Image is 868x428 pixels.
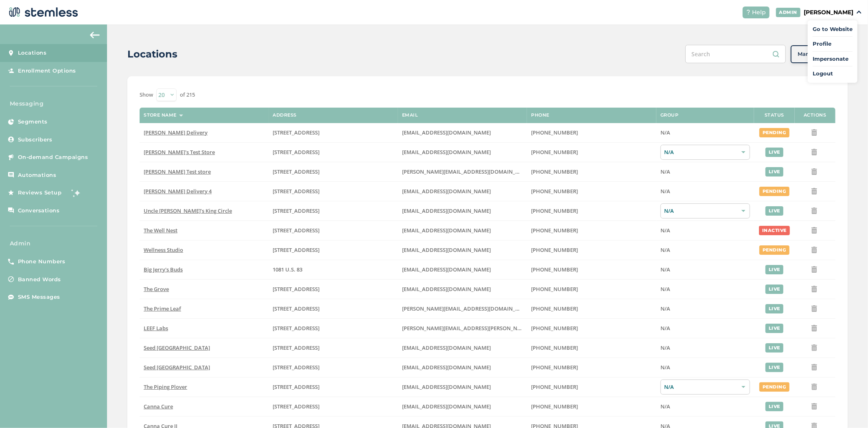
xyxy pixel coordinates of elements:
[765,167,783,176] div: live
[402,403,491,410] span: [EMAIL_ADDRESS][DOMAIN_NAME]
[18,49,47,57] span: Locations
[531,285,578,293] span: [PHONE_NUMBER]
[531,325,652,332] label: (707) 513-9697
[765,113,784,118] label: Status
[795,108,835,123] th: Actions
[144,168,265,175] label: Swapnil Test store
[531,227,578,234] span: [PHONE_NUMBER]
[144,344,210,351] span: Seed [GEOGRAPHIC_DATA]
[402,285,491,293] span: [EMAIL_ADDRESS][DOMAIN_NAME]
[144,188,265,195] label: Hazel Delivery 4
[531,344,578,351] span: [PHONE_NUMBER]
[402,325,523,332] label: josh.bowers@leefca.com
[179,115,183,117] img: icon-sort-1e1d7615.svg
[144,403,173,410] span: Canna Cure
[273,227,394,234] label: 1005 4th Avenue
[531,188,652,195] label: (818) 561-0790
[402,227,523,234] label: vmrobins@gmail.com
[765,343,783,353] div: live
[791,45,848,63] button: Manage Groups
[144,148,215,156] span: [PERSON_NAME]'s Test Store
[7,4,78,20] img: logo-dark-0685b13c.svg
[402,364,523,371] label: info@bostonseeds.com
[273,168,320,175] span: [STREET_ADDRESS]
[144,246,183,254] span: Wellness Studio
[759,187,789,196] div: pending
[402,129,523,136] label: arman91488@gmail.com
[765,206,783,216] div: live
[531,324,578,332] span: [PHONE_NUMBER]
[90,32,100,38] img: icon-arrow-back-accent-c549486e.svg
[144,383,187,390] span: The Piping Plover
[531,188,578,195] span: [PHONE_NUMBER]
[18,67,76,75] span: Enrollment Options
[273,383,320,390] span: [STREET_ADDRESS]
[273,305,320,312] span: [STREET_ADDRESS]
[759,226,790,235] div: inactive
[531,207,578,214] span: [PHONE_NUMBER]
[144,149,265,156] label: Brian's Test Store
[759,245,789,255] div: pending
[531,364,578,371] span: [PHONE_NUMBER]
[402,129,491,136] span: [EMAIL_ADDRESS][DOMAIN_NAME]
[273,207,320,214] span: [STREET_ADDRESS]
[531,384,652,390] label: (508) 514-1212
[531,129,652,136] label: (818) 561-0790
[144,266,265,273] label: Big Jerry's Buds
[531,403,652,410] label: (580) 280-2262
[273,344,320,351] span: [STREET_ADDRESS]
[402,305,532,312] span: [PERSON_NAME][EMAIL_ADDRESS][DOMAIN_NAME]
[531,286,652,293] label: (619) 600-1269
[813,70,853,78] a: Logout
[531,305,578,312] span: [PHONE_NUMBER]
[144,325,265,332] label: LEEF Labs
[660,364,750,371] label: N/A
[273,113,297,118] label: Address
[402,364,491,371] span: [EMAIL_ADDRESS][DOMAIN_NAME]
[144,364,210,371] span: Seed [GEOGRAPHIC_DATA]
[144,168,211,175] span: [PERSON_NAME] Test store
[531,344,652,351] label: (207) 747-4648
[273,325,394,332] label: 1785 South Main Street
[144,113,177,118] label: Store name
[144,305,265,312] label: The Prime Leaf
[273,266,303,273] span: 1081 U.S. 83
[273,168,394,175] label: 5241 Center Boulevard
[18,171,57,179] span: Automations
[531,247,652,254] label: (269) 929-8463
[402,403,523,410] label: info@shopcannacure.com
[273,247,394,254] label: 123 Main Street
[531,227,652,234] label: (269) 929-8463
[660,203,750,218] div: N/A
[827,389,868,428] iframe: Chat Widget
[402,227,491,234] span: [EMAIL_ADDRESS][DOMAIN_NAME]
[144,285,169,293] span: The Grove
[765,324,783,333] div: live
[144,247,265,254] label: Wellness Studio
[402,207,491,214] span: [EMAIL_ADDRESS][DOMAIN_NAME]
[402,246,491,254] span: [EMAIL_ADDRESS][DOMAIN_NAME]
[144,227,177,234] span: The Well Nest
[531,246,578,254] span: [PHONE_NUMBER]
[765,402,783,411] div: live
[660,145,750,160] div: N/A
[144,266,183,273] span: Big Jerry's Buds
[660,227,750,234] label: N/A
[402,344,523,351] label: team@seedyourhead.com
[746,10,751,15] img: icon-help-white-03924b79.svg
[402,344,491,351] span: [EMAIL_ADDRESS][DOMAIN_NAME]
[531,207,652,214] label: (907) 330-7833
[402,188,523,195] label: arman91488@gmail.com
[273,324,320,332] span: [STREET_ADDRESS]
[127,47,177,62] h2: Locations
[402,286,523,293] label: dexter@thegroveca.com
[531,168,652,175] label: (503) 332-4545
[402,207,523,214] label: christian@uncleherbsak.com
[765,285,783,294] div: live
[660,188,750,195] label: N/A
[144,129,208,136] span: [PERSON_NAME] Delivery
[402,324,574,332] span: [PERSON_NAME][EMAIL_ADDRESS][PERSON_NAME][DOMAIN_NAME]
[273,129,320,136] span: [STREET_ADDRESS]
[752,8,766,17] span: Help
[660,305,750,312] label: N/A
